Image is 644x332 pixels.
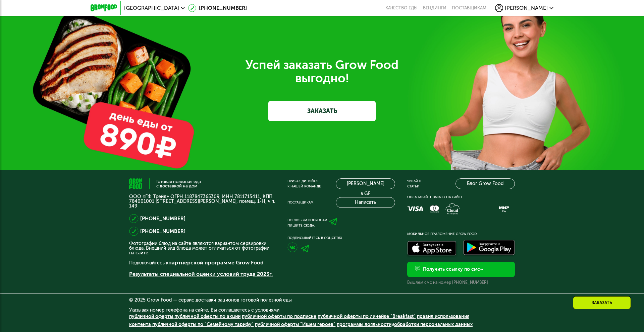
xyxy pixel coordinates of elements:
p: Подключайтесь к [129,259,275,267]
span: [PERSON_NAME] [505,5,548,11]
p: ООО «ГФ Трейд» ОГРН 1187847365309, ИНН 7811715411, КПП 784001001 [STREET_ADDRESS][PERSON_NAME], п... [129,194,275,209]
div: Поставщикам: [287,200,314,205]
div: Готовая полезная еда с доставкой на дом [156,179,201,188]
div: Мобильное приложение Grow Food [407,231,515,237]
div: Заказать [573,296,631,309]
div: Успей заказать Grow Food выгодно! [134,58,510,85]
a: публичной оферты "Ищем героев" [255,322,335,327]
a: Результаты специальной оценки условий труда 2023г. [129,271,273,277]
a: публичной оферты [129,314,173,319]
a: публичной оферты по "Семейному тарифу" [152,322,254,327]
button: Написать [336,197,395,208]
a: публичной оферты по подписке [242,314,316,319]
a: обработки персональных данных [394,322,473,327]
p: Фотографии блюд на сайте являются вариантом сервировки блюда. Внешний вид блюда может отличаться ... [129,241,275,255]
div: Указывая номер телефона на сайте, Вы соглашаетесь с условиями [129,308,515,332]
a: [PHONE_NUMBER] [188,4,247,12]
div: Читайте статьи [407,178,422,189]
a: Качество еды [385,5,418,11]
div: Оплачивайте заказы на сайте [407,194,515,200]
div: По любым вопросам пишите сюда: [287,218,327,228]
a: Вендинги [423,5,446,11]
div: Присоединяйся к нашей команде [287,178,321,189]
a: [PERSON_NAME] в GF [336,178,395,189]
a: [PHONE_NUMBER] [140,215,185,223]
span: , , , , , , , и [129,314,473,327]
a: публичной оферты по линейке "Breakfast" [318,314,416,319]
a: партнерской программе Grow Food [168,259,264,266]
a: [PHONE_NUMBER] [140,227,185,235]
a: публичной оферты по акции [174,314,240,319]
img: Доступно в Google Play [462,239,517,258]
a: ЗАКАЗАТЬ [268,101,376,121]
a: программы лояльности [337,322,391,327]
div: Подписывайтесь в соцсетях [287,235,395,241]
div: Получить ссылку по смс [423,266,483,273]
button: Получить ссылку по смс [407,262,515,277]
a: Блог Grow Food [455,178,515,189]
div: Вышлем смс на номер [PHONE_NUMBER] [407,280,515,285]
div: © 2025 Grow Food — сервис доставки рационов готовой полезной еды [129,298,515,303]
div: поставщикам [452,5,486,11]
span: [GEOGRAPHIC_DATA] [124,5,179,11]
